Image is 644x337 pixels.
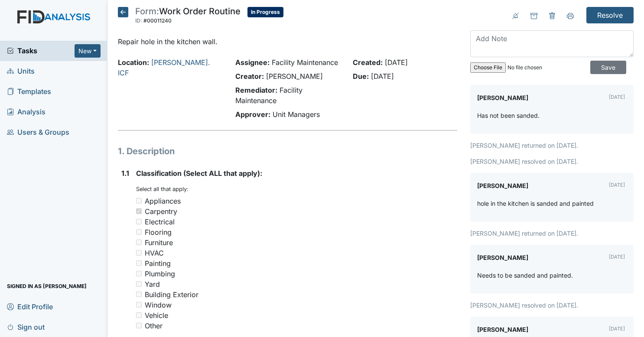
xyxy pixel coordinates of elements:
input: Flooring [136,229,142,235]
div: Furniture [145,237,173,248]
input: Vehicle [136,312,142,318]
span: Signed in as [PERSON_NAME] [7,279,87,293]
input: Plumbing [136,271,142,276]
div: Plumbing [145,269,175,279]
input: Save [590,61,626,74]
input: Electrical [136,219,142,224]
a: Tasks [7,45,75,56]
input: HVAC [136,250,142,256]
small: [DATE] [609,326,625,332]
span: Sign out [7,320,45,334]
div: Vehicle [145,310,168,321]
div: Window [145,300,172,310]
p: [PERSON_NAME] resolved on [DATE]. [470,157,634,166]
input: Appliances [136,198,142,204]
small: [DATE] [609,94,625,100]
div: Work Order Routine [135,7,241,26]
input: Carpentry [136,208,142,214]
div: Electrical [145,217,175,227]
strong: Creator: [235,72,264,81]
button: New [75,44,101,58]
span: Classification (Select ALL that apply): [136,169,262,178]
label: [PERSON_NAME] [477,180,528,192]
div: Other [145,321,163,331]
span: Users & Groups [7,126,69,139]
p: hole in the kitchen is sanded and painted [477,199,594,208]
span: In Progress [247,7,283,17]
input: Painting [136,260,142,266]
strong: Approver: [235,110,270,119]
div: Building Exterior [145,289,198,300]
input: Other [136,323,142,328]
span: [PERSON_NAME] [266,72,323,81]
span: Facility Maintenance [272,58,338,67]
p: Repair hole in the kitchen wall. [118,36,458,47]
strong: Remediator: [235,86,277,94]
span: Templates [7,85,51,98]
div: Painting [145,258,171,269]
div: Flooring [145,227,172,237]
input: Window [136,302,142,308]
p: Needs to be sanded and painted. [477,271,573,280]
label: [PERSON_NAME] [477,92,528,104]
span: Unit Managers [273,110,320,119]
strong: Due: [353,72,369,81]
span: Form: [135,6,159,16]
strong: Assignee: [235,58,270,67]
h1: 1. Description [118,145,458,158]
span: Units [7,65,35,78]
input: Furniture [136,240,142,245]
small: [DATE] [609,254,625,260]
p: [PERSON_NAME] returned on [DATE]. [470,229,634,238]
label: [PERSON_NAME] [477,252,528,264]
div: Carpentry [145,206,177,217]
div: Yard [145,279,160,289]
strong: Created: [353,58,383,67]
span: Edit Profile [7,300,53,313]
label: 1.1 [121,168,129,178]
input: Yard [136,281,142,287]
span: [DATE] [385,58,408,67]
p: [PERSON_NAME] returned on [DATE]. [470,141,634,150]
input: Resolve [586,7,634,23]
p: [PERSON_NAME] resolved on [DATE]. [470,301,634,310]
small: [DATE] [609,182,625,188]
span: Analysis [7,105,46,119]
input: Building Exterior [136,292,142,297]
a: [PERSON_NAME]. ICF [118,58,210,77]
label: [PERSON_NAME] [477,324,528,336]
strong: Location: [118,58,149,67]
span: ID: [135,17,142,24]
span: #00011240 [143,17,172,24]
small: Select all that apply: [136,186,189,192]
div: HVAC [145,248,164,258]
span: [DATE] [371,72,394,81]
div: Appliances [145,196,181,206]
p: Has not been sanded. [477,111,540,120]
